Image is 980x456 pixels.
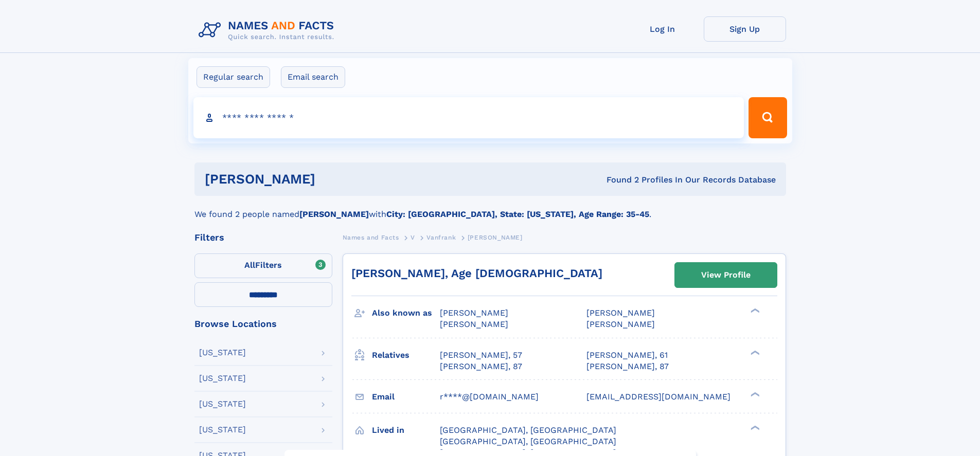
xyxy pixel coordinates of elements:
[199,374,246,382] div: [US_STATE]
[440,436,616,446] span: [GEOGRAPHIC_DATA], [GEOGRAPHIC_DATA]
[586,319,655,329] span: [PERSON_NAME]
[386,209,649,219] b: City: [GEOGRAPHIC_DATA], State: [US_STATE], Age Range: 35-45
[194,16,343,44] img: Logo Names and Facts
[299,209,369,219] b: [PERSON_NAME]
[372,388,440,406] h3: Email
[461,174,776,186] div: Found 2 Profiles In Our Records Database
[440,425,616,435] span: [GEOGRAPHIC_DATA], [GEOGRAPHIC_DATA]
[372,304,440,322] h3: Also known as
[426,231,456,244] a: Vanfrank
[193,97,744,138] input: search input
[244,260,255,270] span: All
[194,253,332,278] label: Filters
[411,231,415,244] a: V
[343,231,399,244] a: Names and Facts
[372,422,440,439] h3: Lived in
[281,66,345,88] label: Email search
[205,173,461,186] h1: [PERSON_NAME]
[701,263,751,287] div: View Profile
[440,361,522,372] a: [PERSON_NAME], 87
[586,308,655,318] span: [PERSON_NAME]
[621,16,704,42] a: Log In
[586,392,730,402] span: [EMAIL_ADDRESS][DOMAIN_NAME]
[704,16,786,42] a: Sign Up
[194,196,786,221] div: We found 2 people named with .
[194,233,332,242] div: Filters
[586,361,669,372] a: [PERSON_NAME], 87
[372,346,440,364] h3: Relatives
[748,307,760,314] div: ❯
[748,424,760,431] div: ❯
[351,267,602,280] a: [PERSON_NAME], Age [DEMOGRAPHIC_DATA]
[199,426,246,434] div: [US_STATE]
[411,234,415,241] span: V
[194,319,332,329] div: Browse Locations
[749,97,787,138] button: Search Button
[197,66,270,88] label: Regular search
[199,349,246,357] div: [US_STATE]
[675,263,777,287] a: View Profile
[199,400,246,408] div: [US_STATE]
[586,350,668,361] a: [PERSON_NAME], 61
[468,234,523,241] span: [PERSON_NAME]
[426,234,456,241] span: Vanfrank
[440,319,508,329] span: [PERSON_NAME]
[440,308,508,318] span: [PERSON_NAME]
[748,349,760,356] div: ❯
[748,391,760,397] div: ❯
[440,350,522,361] a: [PERSON_NAME], 57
